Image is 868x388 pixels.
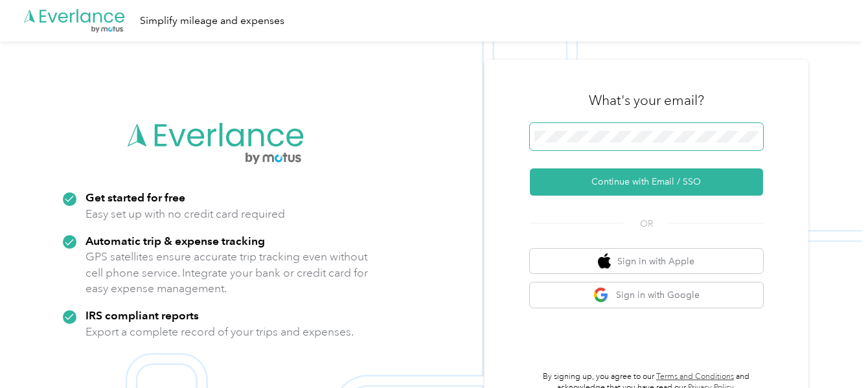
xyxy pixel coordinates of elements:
[593,287,610,303] img: google logo
[598,253,611,269] img: apple logo
[530,168,763,196] button: Continue with Email / SSO
[86,206,285,222] p: Easy set up with no credit card required
[86,190,185,204] strong: Get started for free
[86,324,354,340] p: Export a complete record of your trips and expenses.
[530,249,763,274] button: apple logoSign in with Apple
[86,308,199,322] strong: IRS compliant reports
[140,13,284,29] div: Simplify mileage and expenses
[624,217,669,231] span: OR
[86,234,265,247] strong: Automatic trip & expense tracking
[656,372,734,382] a: Terms and Conditions
[530,282,763,308] button: google logoSign in with Google
[86,249,369,297] p: GPS satellites ensure accurate trip tracking even without cell phone service. Integrate your bank...
[589,91,704,109] h3: What's your email?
